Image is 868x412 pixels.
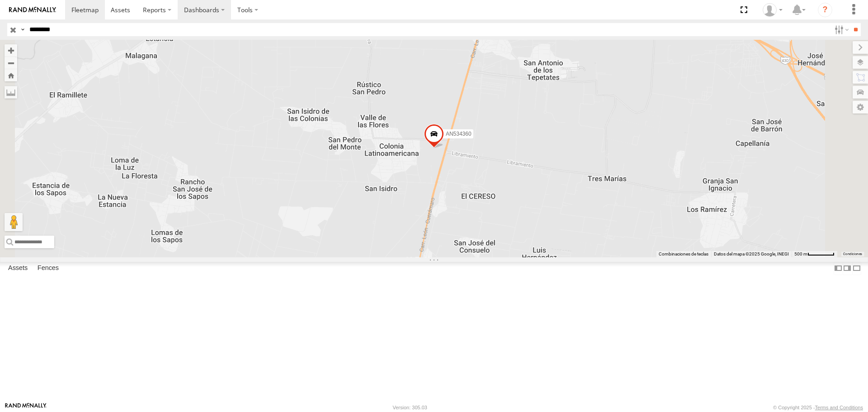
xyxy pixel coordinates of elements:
label: Map Settings [853,101,868,114]
img: rand-logo.svg [9,7,56,13]
button: Zoom in [5,44,17,57]
button: Zoom out [5,57,17,69]
button: Zoom Home [5,69,17,81]
label: Dock Summary Table to the Right [843,262,852,275]
button: Arrastra el hombrecito naranja al mapa para abrir Street View [5,213,23,231]
label: Search Query [19,23,26,36]
div: © Copyright 2025 - [773,405,863,410]
div: Juan Menchaca [759,3,786,17]
label: Fences [33,262,63,275]
button: Escala del mapa: 500 m por 56 píxeles [792,251,837,257]
label: Assets [4,262,32,275]
a: Visit our Website [5,403,47,412]
button: Combinaciones de teclas [659,251,708,257]
label: Hide Summary Table [852,262,861,275]
label: Measure [5,86,17,99]
span: 500 m [794,251,807,256]
span: Datos del mapa ©2025 Google, INEGI [714,251,789,256]
a: Terms and Conditions [815,405,863,410]
a: Condiciones [843,252,862,256]
label: Search Filter Options [831,23,850,36]
div: Version: 305.03 [393,405,427,410]
span: AN534360 [446,131,472,137]
label: Dock Summary Table to the Left [834,262,843,275]
i: ? [818,3,832,17]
